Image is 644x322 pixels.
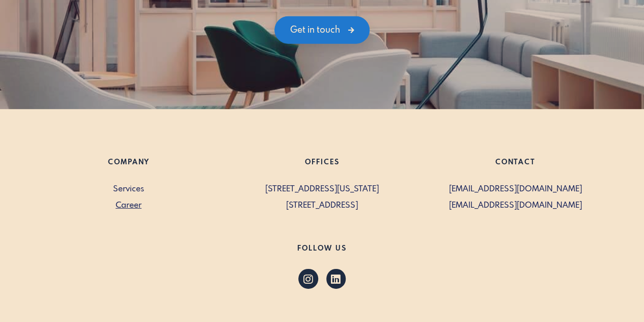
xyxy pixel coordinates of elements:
[425,158,606,171] h6: Contact
[232,183,413,195] span: [STREET_ADDRESS][US_STATE]
[38,183,219,195] a: Services
[425,200,606,212] span: [EMAIL_ADDRESS][DOMAIN_NAME]
[274,16,370,44] a: Get in touch
[425,183,606,195] span: [EMAIL_ADDRESS][DOMAIN_NAME]
[38,200,219,212] a: Career
[38,158,219,171] h6: Company
[38,244,606,257] h6: Follow US
[232,158,413,171] h6: Offices
[232,200,413,212] span: [STREET_ADDRESS]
